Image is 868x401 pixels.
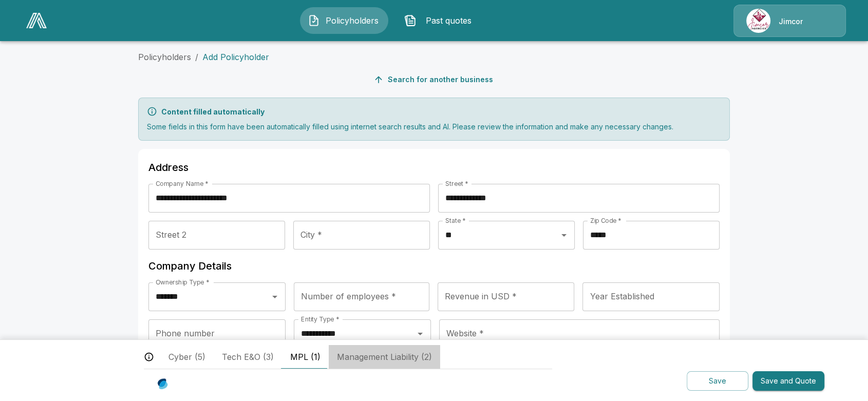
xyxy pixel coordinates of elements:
button: Open [413,327,427,341]
img: Carrier Logo [156,377,169,390]
span: MPL (1) [290,351,320,363]
button: Past quotes IconPast quotes [397,7,485,34]
label: Company Name * [156,179,209,188]
a: Policyholders [138,52,191,62]
svg: The carriers and lines of business displayed below reflect potential appetite based on available ... [144,352,154,362]
span: Tech E&O (3) [222,351,274,363]
img: Past quotes Icon [404,14,417,27]
p: Add Policyholder [202,51,269,63]
li: / [195,51,198,63]
h6: Address [148,159,720,176]
span: Management Liability (2) [337,351,432,363]
span: Cyber (5) [168,351,205,363]
p: Some fields in this form have been automatically filled using internet search results and AI. Ple... [147,121,721,132]
label: State * [445,216,466,225]
label: Street * [445,179,468,188]
button: Open [557,228,571,242]
p: Content filled automatically [161,106,265,117]
h6: Company Details [148,258,720,274]
button: Search for another business [371,70,497,89]
nav: breadcrumb [138,51,730,63]
label: Ownership Type * [156,278,209,287]
span: Past quotes [421,14,477,27]
label: Zip Code * [590,216,621,225]
img: AA Logo [26,13,47,28]
button: Policyholders IconPolicyholders [300,7,388,34]
label: Entity Type * [301,315,339,323]
span: Policyholders [324,14,381,27]
img: Policyholders Icon [308,14,320,27]
button: Open [268,290,282,304]
button: Save [687,371,748,391]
